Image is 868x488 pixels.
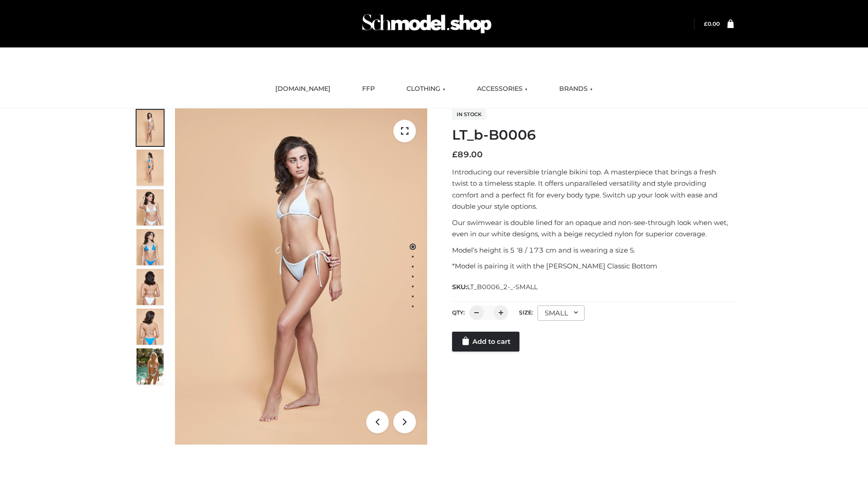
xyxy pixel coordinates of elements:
label: QTY: [452,309,465,316]
div: SMALL [538,305,585,321]
span: £ [704,20,708,27]
img: ArielClassicBikiniTop_CloudNine_AzureSky_OW114ECO_1 [175,108,427,445]
span: SKU: [452,282,538,292]
p: Model’s height is 5 ‘8 / 173 cm and is wearing a size S. [452,244,734,256]
a: FFP [355,79,382,99]
img: Schmodel Admin 964 [359,6,495,42]
img: ArielClassicBikiniTop_CloudNine_AzureSky_OW114ECO_4-scaled.jpg [137,229,164,265]
bdi: 89.00 [452,150,483,160]
img: ArielClassicBikiniTop_CloudNine_AzureSky_OW114ECO_8-scaled.jpg [137,309,164,345]
p: Introducing our reversible triangle bikini top. A masterpiece that brings a fresh twist to a time... [452,166,734,212]
a: BRANDS [552,79,599,99]
span: £ [452,150,458,160]
img: ArielClassicBikiniTop_CloudNine_AzureSky_OW114ECO_7-scaled.jpg [137,269,164,305]
img: ArielClassicBikiniTop_CloudNine_AzureSky_OW114ECO_3-scaled.jpg [137,189,164,225]
a: [DOMAIN_NAME] [269,79,337,99]
span: In stock [452,109,486,120]
label: Size: [519,309,533,316]
span: LT_B0006_2-_-SMALL [467,283,538,291]
img: Arieltop_CloudNine_AzureSky2.jpg [137,348,164,385]
a: Add to cart [452,332,519,352]
p: Our swimwear is double lined for an opaque and non-see-through look when wet, even in our white d... [452,217,734,240]
a: £0.00 [704,20,720,27]
a: ACCESSORIES [470,79,534,99]
bdi: 0.00 [704,20,720,27]
img: ArielClassicBikiniTop_CloudNine_AzureSky_OW114ECO_2-scaled.jpg [137,150,164,186]
img: ArielClassicBikiniTop_CloudNine_AzureSky_OW114ECO_1-scaled.jpg [137,110,164,146]
h1: LT_b-B0006 [452,127,734,143]
a: CLOTHING [400,79,452,99]
p: *Model is pairing it with the [PERSON_NAME] Classic Bottom [452,260,734,272]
